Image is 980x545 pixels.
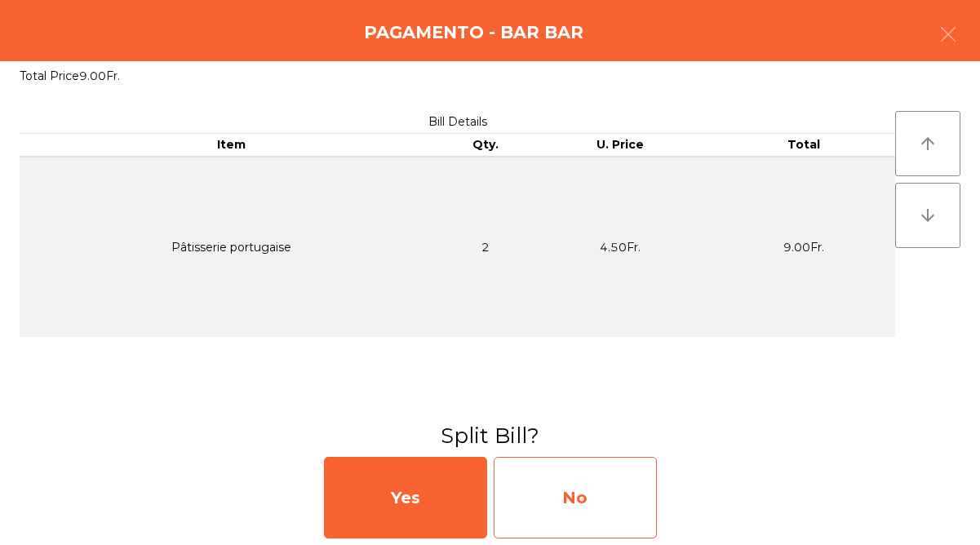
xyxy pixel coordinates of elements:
div: No [494,457,657,538]
i: arrow_downward [918,206,938,225]
td: 2 [444,157,528,337]
th: U. Price [528,134,712,157]
th: Total [712,134,895,157]
td: Pâtisserie portugaise [20,157,444,337]
button: arrow_downward [895,183,960,248]
th: Item [20,134,444,157]
td: 4.50Fr. [528,157,712,337]
span: Total Price [20,69,79,83]
i: arrow_upward [918,134,938,153]
span: 9.00Fr. [79,69,120,83]
td: 9.00Fr. [712,157,895,337]
h3: Split Bill? [12,421,968,450]
div: Yes [324,457,487,538]
button: arrow_upward [895,111,960,176]
th: Qty. [444,134,528,157]
h4: Pagamento - Bar BAR [364,20,583,45]
span: Bill Details [428,114,487,129]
